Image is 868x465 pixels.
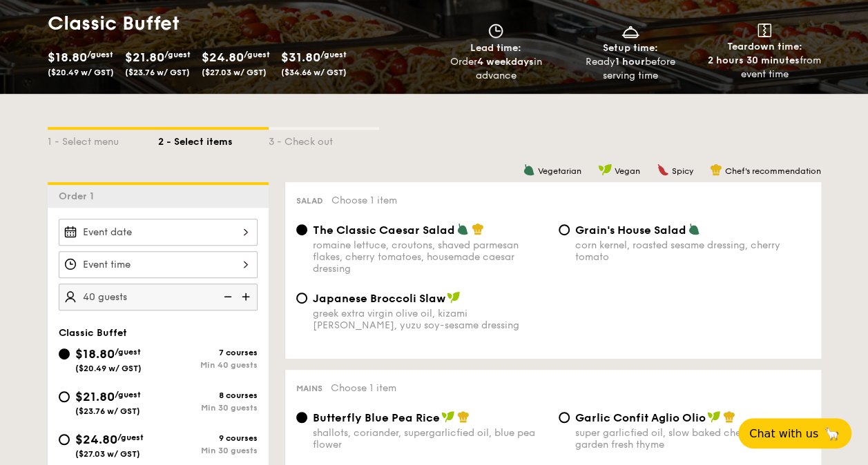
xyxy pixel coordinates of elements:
[281,68,347,77] span: ($34.66 w/ GST)
[75,389,115,404] span: $21.80
[313,292,445,305] span: Japanese Broccoli Slaw
[575,239,810,263] div: corn kernel, roasted sesame dressing, cherry tomato
[202,68,267,77] span: ($27.03 w/ GST)
[296,196,323,206] span: Salad
[575,427,810,451] div: super garlicfied oil, slow baked cherry tomatoes, garden fresh thyme
[59,190,99,202] span: Order 1
[313,308,548,331] div: greek extra virgin olive oil, kizami [PERSON_NAME], yuzu soy-sesame dressing
[48,68,114,77] span: ($20.49 w/ GST)
[296,412,307,423] input: Butterfly Blue Pea Riceshallots, coriander, supergarlicfied oil, blue pea flower
[115,390,141,399] span: /guest
[75,346,115,362] span: $18.80
[59,434,70,445] input: $24.80/guest($27.03 w/ GST)9 coursesMin 30 guests
[125,50,164,65] span: $21.80
[59,284,258,310] input: Number of guests
[727,41,802,52] span: Teardown time:
[59,219,258,246] input: Event date
[158,348,258,357] div: 7 courses
[125,68,190,77] span: ($23.76 w/ GST)
[75,449,140,459] span: ($27.03 w/ GST)
[603,42,658,54] span: Setup time:
[559,224,570,235] input: Grain's House Saladcorn kernel, roasted sesame dressing, cherry tomato
[296,224,307,235] input: The Classic Caesar Saladromaine lettuce, croutons, shaved parmesan flakes, cherry tomatoes, house...
[672,166,693,176] span: Spicy
[164,50,191,59] span: /guest
[758,23,771,37] img: icon-teardown.65201eee.svg
[615,56,645,68] strong: 1 hour
[598,164,612,176] img: icon-vegan.f8ff3823.svg
[331,382,396,394] span: Choose 1 item
[313,224,455,237] span: The Classic Caesar Salad
[158,446,258,455] div: Min 30 guests
[59,251,258,278] input: Event time
[707,410,721,423] img: icon-vegan.f8ff3823.svg
[575,411,706,424] span: Garlic Confit Aglio Olio
[244,50,270,59] span: /guest
[657,164,669,176] img: icon-spicy.37a8142b.svg
[296,384,322,393] span: Mains
[48,50,87,65] span: $18.80
[331,195,397,206] span: Choose 1 item
[738,418,851,448] button: Chat with us🦙
[559,412,570,423] input: Garlic Confit Aglio Oliosuper garlicfied oil, slow baked cherry tomatoes, garden fresh thyme
[313,239,548,275] div: romaine lettuce, croutons, shaved parmesan flakes, cherry tomatoes, housemade caesar dressing
[447,291,461,304] img: icon-vegan.f8ff3823.svg
[313,427,548,451] div: shallots, coriander, supergarlicfied oil, blue pea flower
[158,403,258,413] div: Min 30 guests
[115,347,141,357] span: /guest
[158,390,258,400] div: 8 courses
[723,410,735,423] img: icon-chef-hat.a58ddaea.svg
[75,432,117,447] span: $24.80
[703,54,827,81] div: from event time
[59,348,70,359] input: $18.80/guest($20.49 w/ GST)7 coursesMin 40 guests
[48,11,429,36] h1: Classic Buffet
[216,284,237,310] img: icon-reduce.1d2dbef1.svg
[320,50,347,59] span: /guest
[48,130,158,149] div: 1 - Select menu
[59,327,127,339] span: Classic Buffet
[472,223,484,235] img: icon-chef-hat.a58ddaea.svg
[824,426,840,442] span: 🦙
[158,130,269,149] div: 2 - Select items
[202,50,244,65] span: $24.80
[725,166,821,176] span: Chef's recommendation
[75,406,140,416] span: ($23.76 w/ GST)
[456,223,469,235] img: icon-vegetarian.fe4039eb.svg
[538,166,581,176] span: Vegetarian
[434,55,558,83] div: Order in advance
[117,433,144,442] span: /guest
[158,433,258,443] div: 9 courses
[688,223,700,235] img: icon-vegetarian.fe4039eb.svg
[620,23,641,39] img: icon-dish.430c3a2e.svg
[568,55,692,83] div: Ready before serving time
[296,293,307,304] input: Japanese Broccoli Slawgreek extra virgin olive oil, kizami [PERSON_NAME], yuzu soy-sesame dressing
[59,391,70,402] input: $21.80/guest($23.76 w/ GST)8 coursesMin 30 guests
[75,364,142,373] span: ($20.49 w/ GST)
[281,50,320,65] span: $31.80
[470,42,521,54] span: Lead time:
[269,130,379,149] div: 3 - Check out
[749,427,818,440] span: Chat with us
[313,411,440,424] span: Butterfly Blue Pea Rice
[485,23,506,39] img: icon-clock.2db775ea.svg
[457,410,470,423] img: icon-chef-hat.a58ddaea.svg
[523,164,535,176] img: icon-vegetarian.fe4039eb.svg
[87,50,113,59] span: /guest
[158,360,258,370] div: Min 40 guests
[710,164,722,176] img: icon-chef-hat.a58ddaea.svg
[237,284,258,310] img: icon-add.58712e84.svg
[708,55,800,66] strong: 2 hours 30 minutes
[575,224,686,237] span: Grain's House Salad
[441,410,455,423] img: icon-vegan.f8ff3823.svg
[615,166,640,176] span: Vegan
[476,56,533,68] strong: 4 weekdays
